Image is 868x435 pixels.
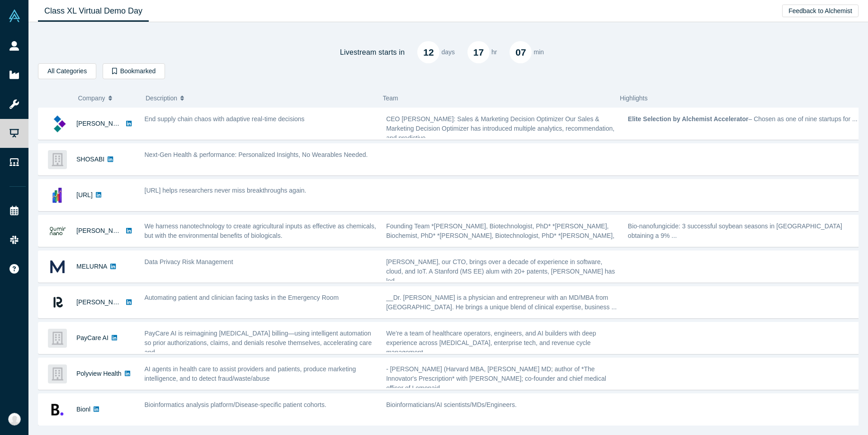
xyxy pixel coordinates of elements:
div: 12 [417,41,439,63]
span: Data Privacy Risk Management [145,258,233,265]
img: PayCare AI 's Logo [48,329,67,348]
strong: Elite Selection by Alchemist Accelerator [628,115,749,123]
span: Next-Gen Health & performance: Personalized Insights, No Wearables Needed. [145,151,368,158]
img: Kimaru AI's Logo [48,114,67,133]
span: We harness nanotechnology to create agricultural inputs as effective as chemicals, but with the e... [145,222,376,239]
span: Team [383,95,398,102]
span: We’re a team of healthcare operators, engineers, and AI builders with deep experience across [MED... [386,330,596,356]
button: All Categories [38,63,96,79]
span: - [PERSON_NAME] (Harvard MBA, [PERSON_NAME] MD; author of *The Innovator's Prescription* with [PE... [386,365,606,392]
a: SHOSABI [76,156,104,163]
p: days [441,47,455,57]
div: 07 [509,41,532,63]
span: Bioinformatics analysis platform/Disease-specific patient cohorts. [145,401,326,408]
span: Company [78,89,105,108]
div: 17 [467,41,490,63]
span: End supply chain chaos with adaptive real-time decisions [145,115,305,123]
a: [PERSON_NAME] [76,227,128,234]
img: Moor Xu's Account [8,413,21,426]
span: Founding Team *[PERSON_NAME], Biotechnologist, PhD* *[PERSON_NAME], Biochemist, PhD* *[PERSON_NAM... [386,222,614,249]
span: Highlights [620,95,647,102]
button: Feedback to Alchemist [782,5,859,17]
p: hr [491,47,497,57]
button: Bookmarked [103,63,165,79]
img: Alchemist Vault Logo [8,9,21,22]
img: Tally.AI's Logo [48,186,67,205]
button: Company [78,89,137,108]
img: Polyview Health's Logo [48,364,67,383]
p: – Chosen as one of nine startups for ... [628,114,860,124]
a: Class XL Virtual Demo Day [38,0,149,22]
span: __Dr. [PERSON_NAME] is a physician and entrepreneur with an MD/MBA from [GEOGRAPHIC_DATA]. He bri... [386,294,617,311]
span: AI agents in health care to assist providers and patients, produce marketing intelligence, and to... [145,365,356,382]
h4: Livestream starts in [340,48,405,57]
span: PayCare AI is reimagining [MEDICAL_DATA] billing—using intelligent automation so prior authorizat... [145,330,372,356]
a: [URL] [76,191,93,199]
p: min [533,47,544,57]
img: SHOSABI's Logo [48,150,67,169]
img: Qumir Nano's Logo [48,222,67,241]
img: MELURNA's Logo [48,257,67,276]
span: Automating patient and clinician facing tasks in the Emergency Room [145,294,339,301]
p: Bio-nanofungicide: 3 successful soybean seasons in [GEOGRAPHIC_DATA] obtaining a 9% ... [628,222,860,241]
a: Polyview Health [76,370,122,377]
span: [PERSON_NAME], our CTO, brings over a decade of experience in software, cloud, and IoT. A Stanfor... [386,258,615,284]
img: Renna's Logo [48,293,67,312]
a: MELURNA [76,263,107,270]
a: [PERSON_NAME] [76,120,128,127]
a: [PERSON_NAME] [76,298,128,306]
a: Bionl [76,406,90,413]
button: Description [146,89,373,108]
a: PayCare AI [76,334,108,341]
span: [URL] helps researchers never miss breakthroughs again. [145,187,307,194]
img: Bionl's Logo [48,400,67,419]
span: Description [146,89,177,108]
span: Bioinformaticians/AI scientists/MDs/Engineers. [386,401,517,408]
span: CEO [PERSON_NAME]: Sales & Marketing Decision Optimizer Our Sales & Marketing Decision Optimizer ... [386,115,614,142]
